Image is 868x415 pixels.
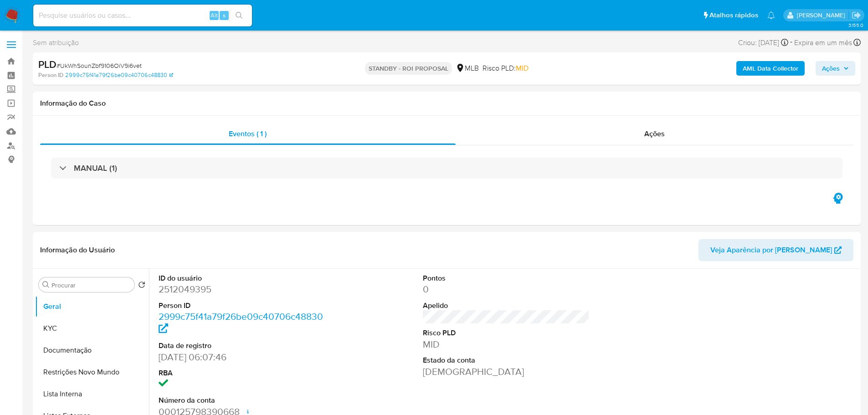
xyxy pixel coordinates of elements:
span: # UkWhSounZbf9106OiV9i6vet [56,61,142,70]
span: Veja Aparência por [PERSON_NAME] [710,239,832,261]
dt: Pontos [423,273,590,283]
a: Sair [852,10,861,20]
button: AML Data Collector [736,61,805,76]
button: Documentação [35,339,149,361]
b: Person ID [38,71,63,79]
span: s [223,11,226,20]
a: 2999c75f41a79f26be09c40706c48830 [159,310,323,336]
div: MLB [456,63,479,73]
div: Criou: [DATE] [738,36,788,49]
a: 2999c75f41a79f26be09c40706c48830 [65,71,173,79]
span: MID [516,63,529,73]
dd: [DEMOGRAPHIC_DATA] [423,365,590,378]
span: Risco PLD: [483,63,529,73]
dt: Apelido [423,301,590,311]
input: Pesquise usuários ou casos... [33,10,252,21]
dt: Data de registro [159,341,326,351]
b: PLD [38,57,56,72]
dd: MID [423,338,590,351]
dd: [DATE] 06:07:46 [159,351,326,364]
span: Sem atribuição [33,38,79,48]
dt: Número da conta [159,395,326,405]
dt: Person ID [159,301,326,311]
p: lucas.portella@mercadolivre.com [797,11,848,20]
dt: Estado da conta [423,355,590,365]
h3: MANUAL (1) [74,163,117,173]
span: - [790,36,792,49]
button: Veja Aparência por [PERSON_NAME] [699,239,853,261]
b: AML Data Collector [743,61,798,76]
p: STANDBY - ROI PROPOSAL [365,62,452,75]
span: Expira em um mês [794,38,852,48]
span: Ações [822,61,840,76]
button: Restrições Novo Mundo [35,361,149,383]
button: search-icon [230,9,248,22]
button: Ações [816,61,855,76]
input: Procurar [51,281,131,289]
dd: 2512049395 [159,283,326,296]
button: Lista Interna [35,383,149,405]
div: MANUAL (1) [51,158,842,179]
dt: Risco PLD [423,328,590,338]
span: Ações [644,128,665,139]
h1: Informação do Usuário [40,246,115,255]
button: KYC [35,318,149,339]
button: Geral [35,296,149,318]
h1: Informação do Caso [40,99,853,108]
dt: ID do usuário [159,273,326,283]
button: Retornar ao pedido padrão [138,281,145,291]
dd: 0 [423,283,590,296]
span: Alt [211,11,218,20]
a: Notificações [767,11,775,19]
span: Eventos ( 1 ) [229,128,267,139]
dt: RBA [159,368,326,378]
span: Atalhos rápidos [709,10,758,20]
button: Procurar [42,281,50,288]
